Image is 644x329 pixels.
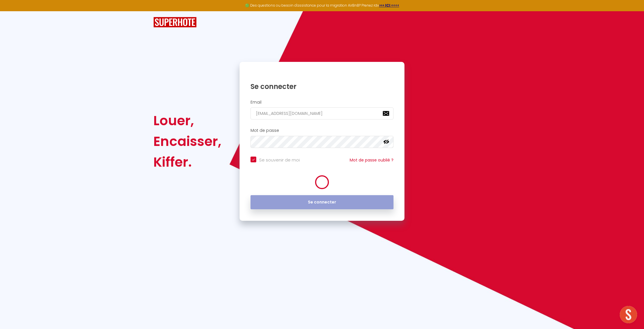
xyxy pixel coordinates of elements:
[251,195,393,210] button: Se connecter
[251,128,393,133] h2: Mot de passe
[153,131,221,152] div: Encaisser,
[620,306,637,323] div: Ouvrir le chat
[251,107,393,119] input: Ton Email
[350,157,393,163] a: Mot de passe oublié ?
[153,17,197,28] img: SuperHote logo
[379,3,399,8] a: >>> ICI <<<<
[153,110,221,131] div: Louer,
[153,152,221,172] div: Kiffer.
[251,82,393,91] h1: Se connecter
[251,100,393,105] h2: Email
